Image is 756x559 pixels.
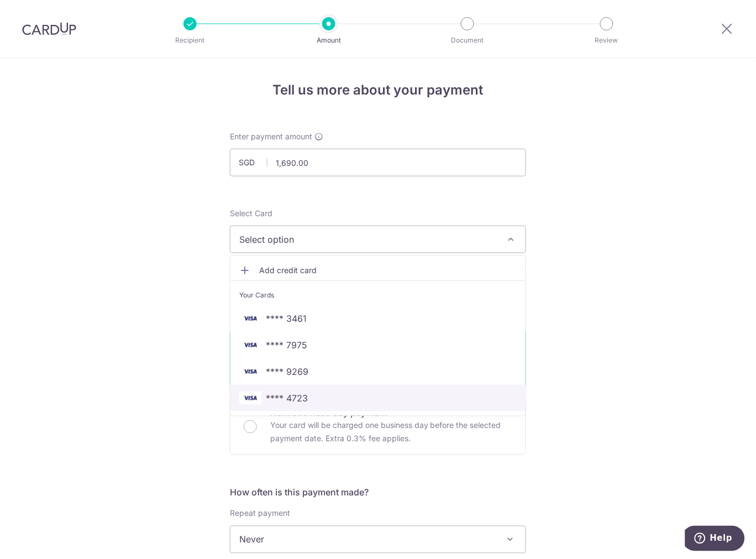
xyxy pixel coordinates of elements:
p: Review [566,35,648,46]
span: translation missing: en.payables.payment_networks.credit_card.summary.labels.select_card [230,208,272,218]
p: Document [427,35,508,46]
iframe: Opens a widget where you can find more information [685,526,745,553]
img: VISA [239,338,261,352]
span: Select option [239,233,497,246]
p: Amount [288,35,370,46]
button: Select option [230,226,526,253]
h4: Tell us more about your payment [230,80,526,100]
input: 0.00 [230,149,526,176]
a: Add credit card [230,260,526,280]
span: Never [230,526,526,553]
span: Enter payment amount [230,131,312,142]
p: Recipient [149,35,231,46]
img: VISA [239,391,261,405]
span: Your Cards [239,290,274,301]
h5: How often is this payment made? [230,486,526,499]
ul: Select option [230,255,526,416]
img: VISA [239,312,261,325]
img: VISA [239,365,261,378]
span: SGD [239,157,267,168]
label: Repeat payment [230,508,290,519]
span: Never [230,526,526,553]
span: Add credit card [259,265,517,276]
img: CardUp [22,22,76,35]
p: Your card will be charged one business day before the selected payment date. Extra 0.3% fee applies. [270,419,512,446]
